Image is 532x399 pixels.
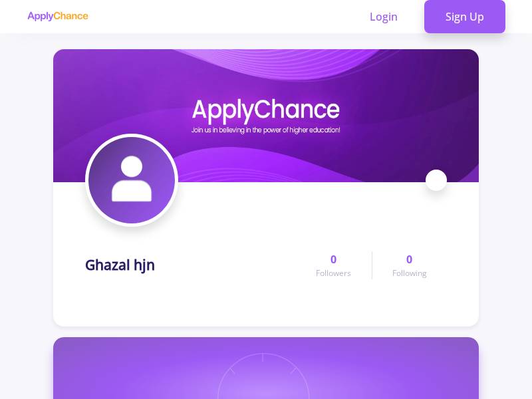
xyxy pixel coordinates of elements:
h1: Ghazal hjn [85,257,155,273]
span: Following [392,267,427,279]
a: 0Following [372,251,447,279]
img: Ghazal hjncover image [53,49,479,182]
a: 0Followers [296,251,371,279]
img: applychance logo text only [27,11,88,22]
span: Followers [316,267,351,279]
span: 0 [331,251,336,267]
img: Ghazal hjnavatar [88,137,175,223]
span: 0 [406,251,412,267]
